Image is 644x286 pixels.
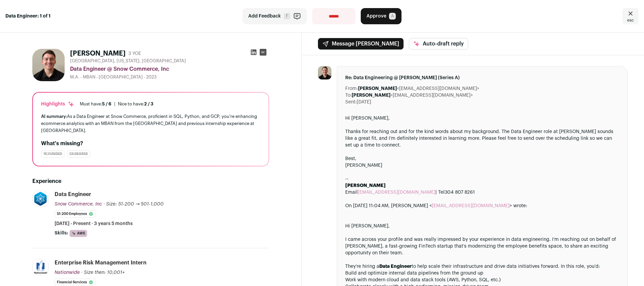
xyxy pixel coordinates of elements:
[67,150,90,158] div: CS degree
[345,202,619,216] blockquote: On [DATE] 11:04 AM, [PERSON_NAME] < > wrote:
[55,210,96,218] li: 51-200 employees
[55,220,133,227] span: [DATE] - Present · 3 years 5 months
[80,101,153,107] ul: |
[345,236,619,256] div: I came across your profile and was really impressed by your experience in data engineering. I’m r...
[318,38,404,50] button: Message [PERSON_NAME]
[128,50,141,57] div: 3 YOE
[345,155,619,162] div: Best,
[366,13,386,20] span: Approve
[358,190,436,195] a: [EMAIL_ADDRESS][DOMAIN_NAME]
[352,92,473,99] dd: <[EMAIL_ADDRESS][DOMAIN_NAME]>
[345,92,352,99] dt: To:
[379,264,412,269] strong: Data Engineer
[357,99,371,105] dd: [DATE]
[70,74,269,80] div: M.A. - MBAN - [GEOGRAPHIC_DATA] - 2023
[69,230,87,237] li: AWS
[70,58,186,64] span: [GEOGRAPHIC_DATA], [US_STATE], [GEOGRAPHIC_DATA]
[41,113,260,134] div: As a Data Engineer at Snow Commerce, proficient in SQL, Python, and GCP, you're enhancing ecommer...
[622,8,639,24] a: Close
[103,202,164,206] span: · Size: 51-200 → 501-1,000
[358,86,397,91] b: [PERSON_NAME]
[345,277,619,283] li: Work with modern cloud and data stack tools (AWS, Python, SQL, etc.)
[345,177,349,181] span: --
[358,85,479,92] dd: <[EMAIL_ADDRESS][DOMAIN_NAME]>
[473,190,475,195] a: 1
[409,38,468,50] button: Auto-draft reply
[345,183,386,188] b: [PERSON_NAME]
[33,191,48,206] img: f2d213a11df9b8f2702345a8bc46a5bd69e0017d1e7b7d4868cc0b24bb2d5cd1.jpg
[345,263,619,270] div: They’re hiring a to help scale their infrastructure and drive data initiatives forward. In this r...
[389,13,396,20] span: A
[70,65,269,73] div: Data Engineer @ Snow Commerce, Inc
[32,177,269,185] h2: Experience
[41,139,260,148] h2: What's missing?
[345,162,619,169] div: [PERSON_NAME]
[345,223,619,229] div: Hi [PERSON_NAME],
[361,8,401,24] button: Approve A
[41,101,74,107] div: Highlights
[248,13,281,20] span: Add Feedback
[243,8,307,24] button: Add Feedback F
[41,150,64,158] div: YC Funded
[33,259,48,275] img: c865aceac106d0547ff58e5cde551deff3046766ecd2e2cafb869d31131a4842.jpg
[55,202,102,206] span: Snow Commerce, Inc
[345,74,619,81] span: Re: Data Engineering @ [PERSON_NAME] (Series A)
[445,190,473,195] a: 304 807 826
[55,270,80,275] span: Nationwide
[284,13,290,20] span: F
[352,93,390,98] b: [PERSON_NAME]
[432,203,510,208] a: [EMAIL_ADDRESS][DOMAIN_NAME]
[345,85,358,92] dt: From:
[55,191,91,198] div: Data Engineer
[41,114,67,119] span: AI summary:
[55,279,96,286] li: Financial Services
[55,230,68,236] span: Skills:
[144,102,153,106] span: 2 / 3
[70,49,126,58] h1: [PERSON_NAME]
[32,49,65,81] img: a6ffad33f932c1e38b3f5b028fff1b84058723ebc68ca2a69417f5026d0f8dcf.jpg
[118,101,153,107] div: Nice to have:
[102,102,111,106] span: 5 / 6
[345,183,475,195] span: Email | Tel
[80,101,111,107] div: Must have:
[345,270,619,277] li: Build and optimize internal data pipelines from the ground up
[81,270,125,275] span: · Size then: 10,001+
[55,259,147,266] div: Enterprise Risk Management Intern
[5,13,51,20] strong: Data Engineer: 1 of 1
[627,18,634,23] span: esc
[345,115,619,122] div: Hi [PERSON_NAME],
[345,128,619,149] div: Thanks for reaching out and for the kind words about my background. The Data Engineer role at [PE...
[345,99,357,105] dt: Sent:
[318,66,331,80] img: a6ffad33f932c1e38b3f5b028fff1b84058723ebc68ca2a69417f5026d0f8dcf.jpg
